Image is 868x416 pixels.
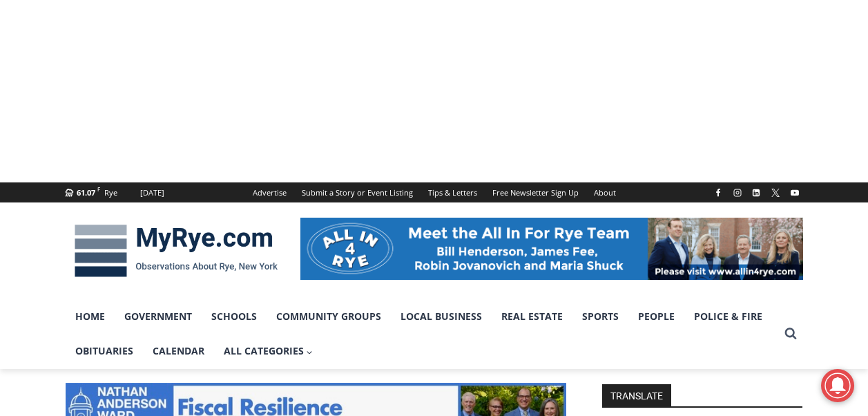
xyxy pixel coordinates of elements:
a: Government [115,299,202,334]
a: Local Business [391,299,492,334]
a: About [586,182,624,202]
a: Free Newsletter Sign Up [485,182,586,202]
a: Linkedin [748,185,764,201]
nav: Secondary Navigation [245,182,624,202]
span: 61.07 [77,187,95,198]
a: Facebook [710,185,726,201]
img: All in for Rye [300,218,803,280]
button: View Search Form [778,321,803,346]
nav: Primary Navigation [66,299,778,369]
a: All Categories [214,334,323,368]
a: Schools [202,299,267,334]
img: MyRye.com [66,215,287,287]
div: Rye [104,187,117,199]
strong: TRANSLATE [602,384,671,406]
a: Police & Fire [684,299,772,334]
div: [DATE] [140,187,164,199]
a: Home [66,299,115,334]
a: Sports [572,299,628,334]
a: Obituaries [66,334,143,368]
a: Advertise [245,182,294,202]
a: People [628,299,684,334]
a: Submit a Story or Event Listing [294,182,421,202]
span: All Categories [224,343,314,359]
a: Calendar [143,334,214,368]
a: Community Groups [267,299,391,334]
a: X [767,185,784,201]
a: Instagram [729,185,746,201]
a: Real Estate [492,299,572,334]
a: YouTube [787,185,803,201]
span: F [97,185,100,193]
a: Tips & Letters [421,182,485,202]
